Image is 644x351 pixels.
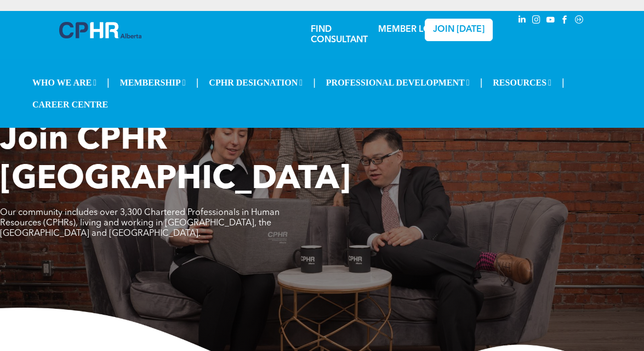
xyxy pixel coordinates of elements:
span: PROFESSIONAL DEVELOPMENT [323,75,473,91]
span: RESOURCES [489,75,555,91]
a: facebook [559,14,571,29]
li: | [480,71,483,94]
li: | [196,71,199,94]
a: linkedin [516,14,528,29]
a: Social network [573,14,585,29]
a: instagram [531,14,543,29]
img: A blue and white logo for cp alberta [59,22,141,38]
a: JOIN [DATE] [425,19,493,41]
a: FIND CONSULTANT [311,25,368,44]
a: MEMBER LOGIN [378,25,447,34]
a: CAREER CENTRE [29,97,111,113]
li: | [107,71,110,94]
li: | [562,71,565,94]
span: CPHR DESIGNATION [206,75,306,91]
li: | [313,71,316,94]
span: WHO WE ARE [29,75,100,91]
a: youtube [545,14,557,29]
span: MEMBERSHIP [117,75,189,91]
span: JOIN [DATE] [433,25,485,35]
